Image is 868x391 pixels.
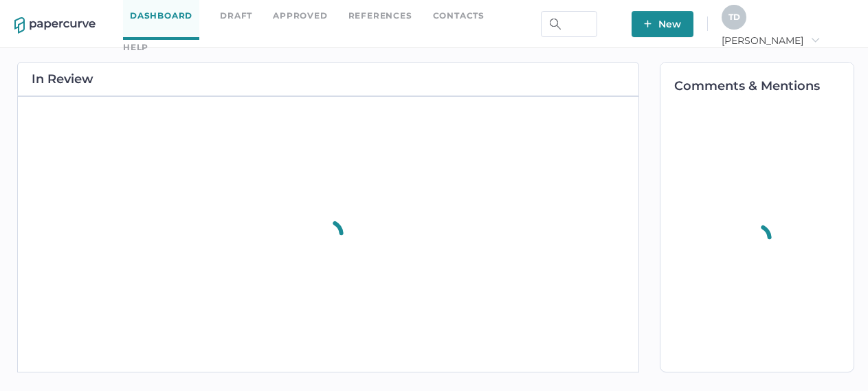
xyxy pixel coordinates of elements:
[644,11,681,37] span: New
[123,40,148,55] div: help
[541,11,597,37] input: Search Workspace
[632,11,693,37] button: New
[728,12,740,22] span: T D
[273,8,327,23] a: Approved
[300,203,357,266] div: animation
[14,17,96,34] img: papercurve-logo-colour.7244d18c.svg
[32,73,93,85] h2: In Review
[644,20,652,27] img: plus-white.e19ec114.svg
[810,35,820,45] i: arrow_right
[728,207,785,270] div: animation
[550,19,561,30] img: search.bf03fe8b.svg
[433,8,485,23] a: Contacts
[348,8,412,23] a: References
[220,8,252,23] a: Draft
[674,80,854,92] h2: Comments & Mentions
[722,34,820,47] span: [PERSON_NAME]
